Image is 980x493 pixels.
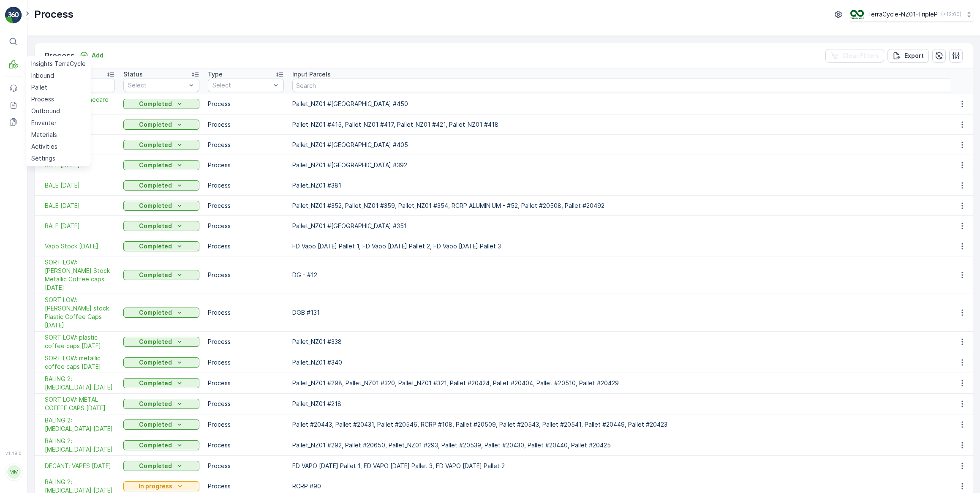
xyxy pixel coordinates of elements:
[139,308,172,317] p: Completed
[92,51,103,60] p: Add
[45,202,115,210] span: BALE [DATE]
[5,451,22,456] span: v 1.49.0
[7,465,21,479] div: MM
[45,258,115,292] a: SORT LOW: Napier Stock Metallic Coffee caps 28/05/25
[5,458,22,486] button: MM
[123,440,199,450] button: Completed
[45,296,115,330] a: SORT LOW: Napier stock Plastic Coffee Caps 28/05/25
[204,414,288,435] td: Process
[123,308,199,318] button: Completed
[45,242,115,251] span: Vapo Stock [DATE]
[123,419,199,430] button: Completed
[45,437,115,454] span: BALING 2: [MEDICAL_DATA] [DATE]
[45,354,115,371] a: SORT LOW: metallic coffee caps 26/05/25
[204,114,288,135] td: Process
[45,375,115,392] a: BALING 2: ALI FLEX 21/05/25
[45,354,115,371] span: SORT LOW: metallic coffee caps [DATE]
[123,120,199,130] button: Completed
[850,10,864,19] img: TC_7kpGtVS.png
[45,258,115,292] span: SORT LOW: [PERSON_NAME] Stock Metallic Coffee caps [DATE]
[123,357,199,368] button: Completed
[45,416,115,433] span: BALING 2: [MEDICAL_DATA] [DATE]
[45,202,115,210] a: BALE 24/06/2025
[139,161,172,169] p: Completed
[123,140,199,150] button: Completed
[123,241,199,251] button: Completed
[292,70,331,79] p: Input Parcels
[45,375,115,392] span: BALING 2: [MEDICAL_DATA] [DATE]
[123,70,143,79] p: Status
[139,379,172,387] p: Completed
[139,482,172,490] p: In progress
[45,242,115,251] a: Vapo Stock 19/6/25
[45,50,75,62] p: Process
[139,222,172,230] p: Completed
[45,181,115,190] a: BALE 08/07/2025
[139,100,172,108] p: Completed
[45,416,115,433] a: BALING 2: ALI FLEX 12/05/2025
[204,394,288,414] td: Process
[139,420,172,429] p: Completed
[45,462,115,470] a: DECANT: VAPES 08/05/25
[139,441,172,449] p: Completed
[867,10,938,19] p: TerraCycle-NZ01-TripleP
[45,333,115,350] span: SORT LOW: plastic coffee caps [DATE]
[204,294,288,332] td: Process
[45,462,115,470] span: DECANT: VAPES [DATE]
[45,296,115,330] span: SORT LOW: [PERSON_NAME] stock Plastic Coffee Caps [DATE]
[204,456,288,476] td: Process
[139,242,172,251] p: Completed
[123,378,199,388] button: Completed
[825,49,884,63] button: Clear Filters
[204,135,288,155] td: Process
[45,181,115,190] span: BALE [DATE]
[139,202,172,210] p: Completed
[45,333,115,350] a: SORT LOW: plastic coffee caps 26/05/25
[123,337,199,347] button: Completed
[123,160,199,170] button: Completed
[123,99,199,109] button: Completed
[139,141,172,149] p: Completed
[139,358,172,367] p: Completed
[139,271,172,279] p: Completed
[139,181,172,190] p: Completed
[123,180,199,191] button: Completed
[45,222,115,230] a: BALE 23/06/2025
[212,81,271,90] p: Select
[123,221,199,231] button: Completed
[204,256,288,294] td: Process
[204,435,288,456] td: Process
[76,50,107,60] button: Add
[128,81,186,90] p: Select
[204,373,288,394] td: Process
[850,7,973,22] button: TerraCycle-NZ01-TripleP(+12:00)
[941,11,961,18] p: ( +12:00 )
[123,270,199,280] button: Completed
[123,461,199,471] button: Completed
[123,399,199,409] button: Completed
[904,52,924,60] p: Export
[204,332,288,352] td: Process
[204,236,288,256] td: Process
[139,120,172,129] p: Completed
[45,395,115,412] span: SORT LOW: METAL COFFEE CAPS [DATE]
[45,222,115,230] span: BALE [DATE]
[204,196,288,216] td: Process
[139,462,172,470] p: Completed
[204,94,288,114] td: Process
[204,175,288,196] td: Process
[5,7,22,24] img: logo
[123,201,199,211] button: Completed
[45,437,115,454] a: BALING 2: ALI FLEX 09/05/2025
[139,338,172,346] p: Completed
[139,400,172,408] p: Completed
[842,52,879,60] p: Clear Filters
[204,216,288,236] td: Process
[887,49,929,63] button: Export
[123,481,199,491] button: In progress
[34,8,73,21] p: Process
[204,352,288,373] td: Process
[204,155,288,175] td: Process
[208,70,223,79] p: Type
[45,395,115,412] a: SORT LOW: METAL COFFEE CAPS 16/05/25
